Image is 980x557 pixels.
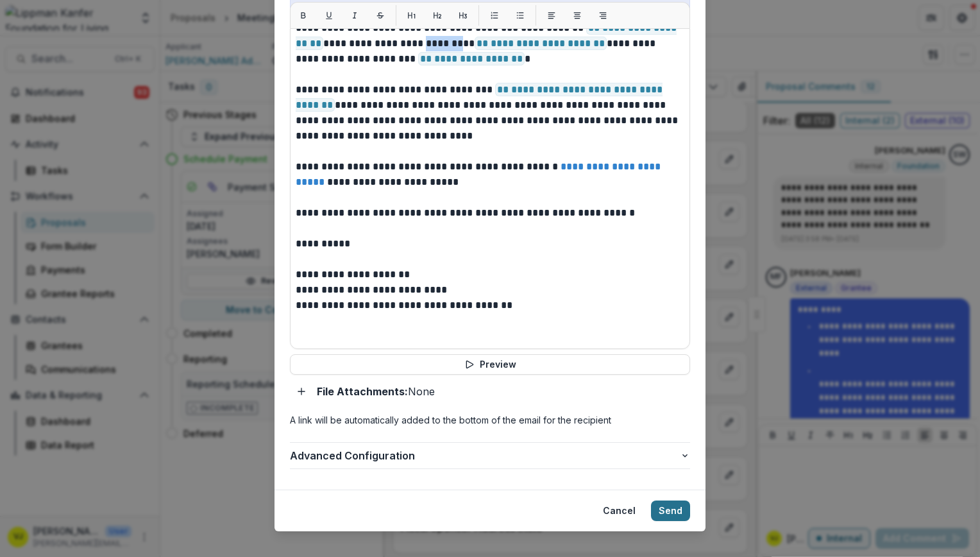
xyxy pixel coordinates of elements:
[290,443,690,468] button: Advanced Configuration
[291,381,312,402] button: Add attachment
[593,5,613,26] button: Align right
[290,354,690,375] button: Preview
[319,5,339,26] button: Underline
[651,501,690,521] button: Send
[453,5,473,26] button: H3
[370,5,391,26] button: Strikethrough
[401,5,422,26] button: H1
[427,5,448,26] button: H2
[595,501,643,521] button: Cancel
[541,5,562,26] button: Align left
[344,5,365,26] button: Italic
[317,385,408,398] strong: File Attachments:
[510,5,530,26] button: List
[567,5,587,26] button: Align center
[290,413,690,427] p: A link will be automatically added to the bottom of the email for the recipient
[317,384,435,399] p: None
[293,5,314,26] button: Bold
[484,5,505,26] button: List
[290,448,680,463] span: Advanced Configuration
